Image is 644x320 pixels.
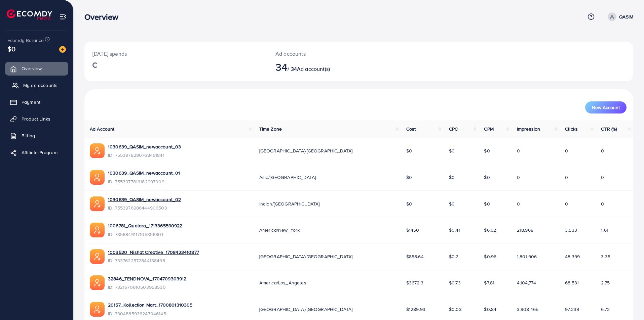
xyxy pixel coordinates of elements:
img: ic-ads-acc.e4c84228.svg [90,196,105,211]
span: Ecomdy Balance [7,37,44,44]
span: 0 [601,200,604,207]
span: $0.73 [449,279,461,286]
span: $6.62 [484,227,496,233]
span: $0 [406,174,412,181]
span: Cost [406,126,416,132]
span: $0.96 [484,253,496,260]
p: QASIM [619,13,633,21]
span: 3.35 [601,253,610,260]
span: ID: 7304885936247046145 [108,310,193,317]
span: Payment [22,99,40,105]
span: My ad accounts [23,82,58,89]
span: $0 [484,200,490,207]
a: My ad accounts [5,79,68,92]
span: [GEOGRAPHIC_DATA]/[GEOGRAPHIC_DATA] [259,147,353,154]
span: 68,531 [565,279,579,286]
img: ic-ads-acc.e4c84228.svg [90,170,105,185]
span: 3,908,465 [517,306,538,313]
span: $0 [449,147,455,154]
span: 0 [565,200,568,207]
span: Product Links [22,116,50,122]
span: Impression [517,126,540,132]
span: America/Los_Angeles [259,279,306,286]
span: CPM [484,126,493,132]
a: 1003520_Nishat Creative_1708423410877 [108,249,199,256]
a: 32846_TENDNOVA_1704709303912 [108,275,186,282]
span: CTR (%) [601,126,617,132]
span: $0.41 [449,227,460,233]
span: 3,533 [565,227,577,233]
span: [GEOGRAPHIC_DATA]/[GEOGRAPHIC_DATA] [259,253,353,260]
span: 97,239 [565,306,579,313]
span: 1.61 [601,227,608,233]
span: $0 [484,147,490,154]
span: ID: 7553978290768461841 [108,152,181,158]
span: $0.03 [449,306,462,313]
span: ID: 7553976986444906503 [108,204,181,211]
a: 1030639_QASIM_newaccount_02 [108,196,181,203]
img: ic-ads-acc.e4c84228.svg [90,223,105,237]
span: 4,104,774 [517,279,536,286]
span: Time Zone [259,126,282,132]
span: $0.2 [449,253,459,260]
a: Billing [5,129,68,142]
span: Indian/[GEOGRAPHIC_DATA] [259,200,320,207]
img: ic-ads-acc.e4c84228.svg [90,302,105,317]
span: Overview [22,65,42,72]
span: 0 [517,200,520,207]
a: Overview [5,62,68,75]
a: 1030639_QASIM_newaccount_03 [108,143,181,150]
span: $0 [7,44,15,54]
h2: / 34 [275,60,396,73]
span: ID: 7358849117105356801 [108,231,183,238]
button: New Account [585,101,627,113]
a: 1006781_Quelara_1713365590922 [108,222,183,229]
span: Asia/[GEOGRAPHIC_DATA] [259,174,316,181]
img: menu [59,13,67,20]
span: New Account [592,105,620,110]
a: logo [7,9,52,20]
p: Ad accounts [275,50,396,58]
span: ID: 7337622572844138498 [108,257,199,264]
span: 0 [517,147,520,154]
span: Billing [22,132,35,139]
span: Affiliate Program [22,149,58,156]
h3: Overview [84,12,124,22]
span: [GEOGRAPHIC_DATA]/[GEOGRAPHIC_DATA] [259,306,353,313]
a: QASIM [605,12,633,21]
span: ID: 7553977816182997009 [108,178,180,185]
iframe: Chat [615,290,639,315]
a: Payment [5,95,68,109]
span: $0 [484,174,490,181]
span: 48,399 [565,253,580,260]
p: [DATE] spends [92,50,259,58]
span: $1289.93 [406,306,425,313]
span: CPC [449,126,458,132]
a: 20157_Kollection Mart_1700801310305 [108,302,193,308]
span: 1,801,906 [517,253,537,260]
span: Clicks [565,126,578,132]
span: $3672.3 [406,279,423,286]
span: $0 [449,200,455,207]
span: $0 [449,174,455,181]
span: America/New_York [259,227,300,233]
span: 0 [601,174,604,181]
a: 1030639_QASIM_newaccount_01 [108,170,180,176]
span: 34 [275,59,288,75]
span: 2.75 [601,279,610,286]
img: image [59,46,66,53]
span: $0 [406,147,412,154]
span: $1450 [406,227,419,233]
span: 0 [517,174,520,181]
a: Product Links [5,112,68,126]
span: 6.72 [601,306,610,313]
span: $7.81 [484,279,494,286]
img: ic-ads-acc.e4c84228.svg [90,249,105,264]
a: Affiliate Program [5,146,68,159]
span: Ad account(s) [297,65,330,73]
img: ic-ads-acc.e4c84228.svg [90,143,105,158]
img: ic-ads-acc.e4c84228.svg [90,275,105,290]
span: Ad Account [90,126,115,132]
span: $0.84 [484,306,496,313]
span: $858.64 [406,253,424,260]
